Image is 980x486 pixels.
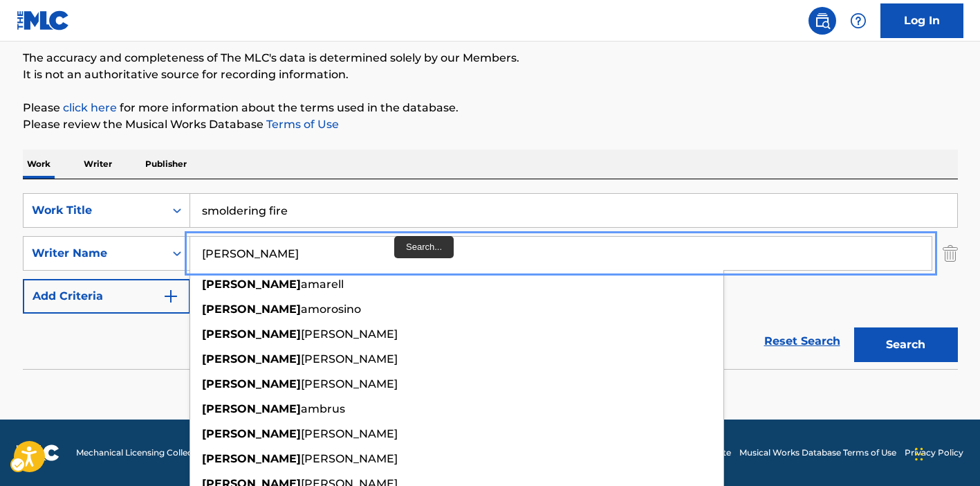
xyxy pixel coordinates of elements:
strong: [PERSON_NAME] [202,352,301,366]
img: Delete Criterion [943,236,958,271]
div: Drag [915,433,923,475]
div: Chat Widget [911,420,980,486]
span: amorosino [301,303,361,316]
strong: [PERSON_NAME] [202,327,301,341]
img: search [814,12,831,29]
strong: [PERSON_NAME] [202,452,301,465]
img: help [850,12,867,29]
a: Reset Search [757,326,847,357]
img: 9d2ae6d4665cec9f34b9.svg [163,288,179,305]
span: [PERSON_NAME] [301,377,398,390]
strong: [PERSON_NAME] [202,278,301,291]
img: MLC Logo [17,10,70,30]
a: Log In [880,3,963,38]
p: Writer [80,150,116,179]
iframe: Hubspot Iframe [911,420,980,486]
p: It is not an authoritative source for recording information. [23,66,958,83]
input: Search... [190,237,932,270]
a: Terms of Use [264,118,339,131]
p: Publisher [141,150,191,179]
span: amarell [301,278,344,291]
span: [PERSON_NAME] [301,352,398,366]
p: Work [23,150,55,179]
input: Search... [190,194,957,227]
strong: [PERSON_NAME] [202,402,301,415]
button: Add Criteria [23,279,190,314]
strong: [PERSON_NAME] [202,427,301,440]
span: [PERSON_NAME] [301,327,398,341]
strong: [PERSON_NAME] [202,377,301,390]
p: Please for more information about the terms used in the database. [23,100,958,116]
img: logo [17,444,59,461]
a: Music industry terminology | mechanical licensing collective [63,101,117,114]
strong: [PERSON_NAME] [202,303,301,316]
span: ambrus [301,402,345,415]
span: [PERSON_NAME] [301,452,398,465]
span: Mechanical Licensing Collective © 2025 [76,447,237,459]
form: Search Form [23,193,958,369]
a: Privacy Policy [905,447,963,459]
div: Work Title [32,202,156,219]
p: Please review the Musical Works Database [23,116,958,133]
button: Search [854,327,958,362]
p: The accuracy and completeness of The MLC's data is determined solely by our Members. [23,50,958,66]
a: Musical Works Database Terms of Use [739,447,896,459]
span: [PERSON_NAME] [301,427,398,440]
div: Writer Name [32,245,156,262]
